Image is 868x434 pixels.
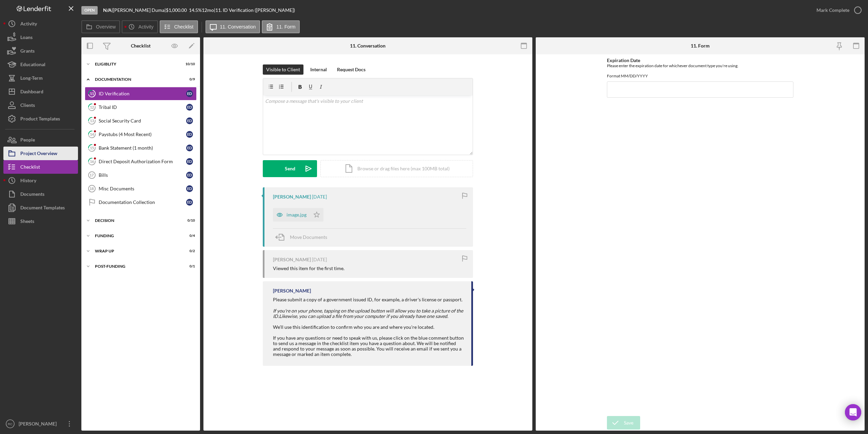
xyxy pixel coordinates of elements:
a: 11ID VerificationED [85,87,197,100]
div: Save [624,416,633,430]
div: E D [186,131,193,138]
button: Grants [3,44,78,58]
em: Likewise, you can upload a file from your computer if you already have one saved. [279,313,448,319]
div: Documents [20,187,44,203]
div: Post-Funding [95,264,178,268]
div: Bank Statement (1 month) [99,145,186,151]
div: [PERSON_NAME] [17,417,61,432]
button: Move Documents [273,229,334,246]
tspan: 18 [90,187,94,191]
button: Document Templates [3,201,78,214]
div: 10 / 10 [183,62,195,66]
tspan: 17 [90,173,94,177]
div: Misc Documents [99,186,186,191]
button: Checklist [3,160,78,174]
div: 0 / 10 [183,219,195,223]
div: Bills [99,172,186,178]
div: History [20,174,36,189]
div: 0 / 9 [183,77,195,81]
div: E D [186,145,193,151]
button: Send [263,160,317,177]
a: 12Tribal IDED [85,100,197,114]
button: Project Overview [3,147,78,160]
em: If you're on your phone, tapping on the upload button will allow you to take a picture of the ID. [273,308,463,319]
label: 11. Conversation [220,24,256,30]
div: E D [186,158,193,165]
div: Send [285,160,295,177]
div: E D [186,185,193,192]
button: Clients [3,98,78,112]
time: 2025-08-15 18:34 [312,257,327,262]
span: Move Documents [290,234,327,240]
div: Viewed this item for the first time. [273,266,344,271]
div: Long-Term [20,71,43,87]
div: Sheets [20,214,34,230]
button: Save [607,416,640,430]
div: Open [81,6,98,15]
div: Checklist [20,160,40,175]
a: 14Paystubs (4 Most Recent)ED [85,128,197,141]
a: 16Direct Deposit Authorization FormED [85,155,197,168]
button: Sheets [3,214,78,228]
button: Internal [307,64,330,75]
a: Loans [3,31,78,44]
div: 14.5 % [189,7,202,13]
button: Mark Complete [810,3,865,17]
div: Activity [20,17,37,32]
div: E D [186,117,193,124]
button: Educational [3,58,78,71]
div: 11. Conversation [350,43,386,49]
div: [PERSON_NAME] [273,288,311,294]
div: E D [186,90,193,97]
button: Dashboard [3,85,78,98]
div: E D [186,172,193,178]
div: [PERSON_NAME] [273,194,311,200]
time: 2025-08-15 18:40 [312,194,327,200]
div: Internal [310,64,327,75]
button: Request Docs [334,64,369,75]
div: 0 / 2 [183,249,195,253]
div: Funding [95,234,178,238]
button: Activity [3,17,78,31]
div: Document Templates [20,201,65,216]
div: E D [186,199,193,206]
a: 17BillsED [85,168,197,182]
div: Checklist [131,43,151,49]
div: Please enter the expiration date for whichever document type you're using. Format MM/DD/YYYY [607,63,793,78]
div: Documentation Collection [99,200,186,205]
a: 13Social Security CardED [85,114,197,128]
tspan: 15 [90,146,94,150]
div: Please submit a copy of a government issued ID, for example, a driver's license or passport. We'l... [273,297,465,330]
button: 11. Conversation [205,20,260,33]
button: History [3,174,78,187]
div: image.jpg [287,212,307,218]
b: N/A [103,7,112,13]
button: Checklist [160,20,198,33]
button: Long-Term [3,71,78,85]
label: Activity [138,24,153,30]
div: Direct Deposit Authorization Form [99,159,186,164]
div: 11. Form [691,43,710,49]
button: 11. Form [262,20,300,33]
div: People [20,133,35,148]
label: Expiration Date [607,57,640,63]
div: ID Verification [99,91,186,96]
a: Documentation CollectionED [85,195,197,209]
div: Mark Complete [816,3,849,17]
div: Paystubs (4 Most Recent) [99,132,186,137]
a: 15Bank Statement (1 month)ED [85,141,197,155]
div: Clients [20,98,35,114]
label: 11. Form [276,24,295,30]
label: Overview [96,24,116,30]
div: Open Intercom Messenger [845,404,861,420]
div: Visible to Client [266,64,300,75]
